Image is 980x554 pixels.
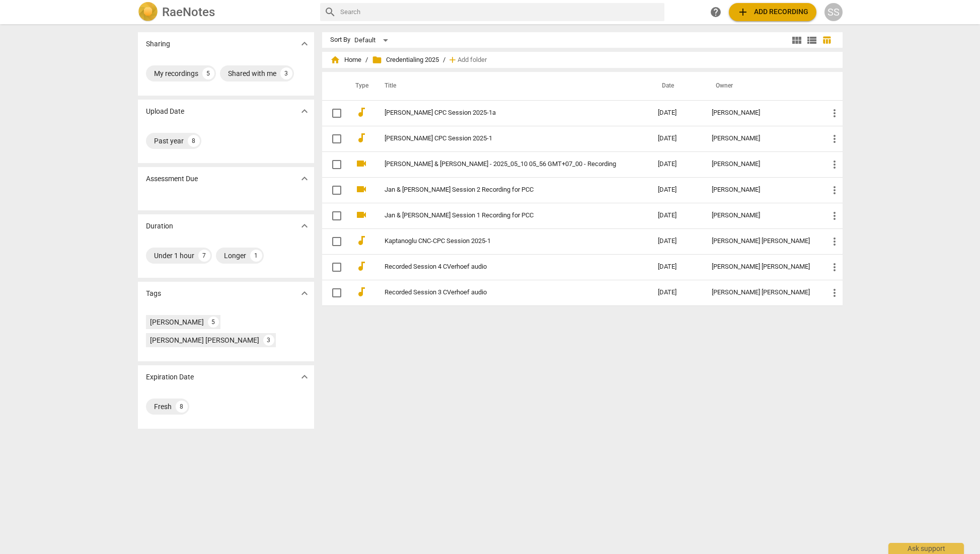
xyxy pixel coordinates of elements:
[355,132,367,144] span: audiotrack
[737,6,808,18] span: Add recording
[804,33,819,48] button: List view
[828,235,841,248] span: more_vert
[650,254,703,280] td: [DATE]
[330,55,340,65] span: home
[650,100,703,126] td: [DATE]
[385,289,622,296] a: Recorded Session 3 CVerhoef audio
[298,38,311,50] span: expand_more
[650,72,703,100] th: Date
[138,2,312,22] a: LogoRaeNotes
[729,3,816,21] button: Upload
[355,286,367,298] span: audiotrack
[828,210,841,222] span: more_vert
[298,371,311,383] span: expand_more
[263,335,274,346] div: 3
[443,56,445,64] span: /
[828,159,841,171] span: more_vert
[372,72,650,100] th: Title
[298,173,311,185] span: expand_more
[385,212,622,219] a: Jan & [PERSON_NAME] Session 1 Recording for PCC
[355,209,367,221] span: videocam
[355,183,367,195] span: videocam
[154,136,184,146] div: Past year
[828,133,841,145] span: more_vert
[458,56,487,64] span: Add folder
[146,174,198,184] p: Assessment Due
[297,218,312,233] button: Show more
[712,161,812,168] div: [PERSON_NAME]
[198,250,210,262] div: 7
[385,186,622,194] a: Jan & [PERSON_NAME] Session 2 Recording for PCC
[298,220,311,232] span: expand_more
[447,55,458,65] span: add
[146,106,184,117] p: Upload Date
[208,316,219,328] div: 5
[385,238,622,245] a: Kaptanoglu CNC-CPC Session 2025-1
[650,126,703,151] td: [DATE]
[324,6,336,18] span: search
[710,6,722,18] span: help
[297,36,312,51] button: Show more
[297,104,312,119] button: Show more
[712,238,812,245] div: [PERSON_NAME] [PERSON_NAME]
[650,151,703,177] td: [DATE]
[650,177,703,203] td: [DATE]
[372,55,382,65] span: folder
[162,5,215,19] h2: RaeNotes
[355,157,367,170] span: videocam
[385,161,622,168] a: [PERSON_NAME] & [PERSON_NAME] - 2025_05_10 05_56 GMT+07_00 - Recording
[828,107,841,119] span: more_vert
[146,39,170,49] p: Sharing
[355,106,367,118] span: audiotrack
[791,34,803,46] span: view_module
[188,135,200,147] div: 8
[154,402,172,412] div: Fresh
[154,251,194,261] div: Under 1 hour
[340,4,660,20] input: Search
[330,36,350,44] div: Sort By
[298,105,311,117] span: expand_more
[355,260,367,272] span: audiotrack
[146,221,173,231] p: Duration
[712,186,812,194] div: [PERSON_NAME]
[385,109,622,117] a: [PERSON_NAME] CPC Session 2025-1a
[224,251,246,261] div: Longer
[712,135,812,142] div: [PERSON_NAME]
[822,35,832,45] span: table_chart
[828,261,841,273] span: more_vert
[154,68,198,78] div: My recordings
[298,287,311,299] span: expand_more
[806,34,818,46] span: view_list
[704,72,820,100] th: Owner
[250,250,262,262] div: 1
[176,401,188,413] div: 8
[330,55,361,65] span: Home
[202,67,214,80] div: 5
[385,135,622,142] a: [PERSON_NAME] CPC Session 2025-1
[365,56,368,64] span: /
[789,33,804,48] button: Tile view
[712,109,812,117] div: [PERSON_NAME]
[824,3,843,21] button: SS
[650,228,703,254] td: [DATE]
[828,287,841,299] span: more_vert
[150,335,259,345] div: [PERSON_NAME] [PERSON_NAME]
[280,67,292,80] div: 3
[707,3,725,21] a: Help
[650,203,703,228] td: [DATE]
[737,6,749,18] span: add
[228,68,276,78] div: Shared with me
[354,32,392,48] div: Default
[297,369,312,384] button: Show more
[712,263,812,271] div: [PERSON_NAME] [PERSON_NAME]
[146,372,194,382] p: Expiration Date
[146,288,161,299] p: Tags
[355,234,367,247] span: audiotrack
[888,543,964,554] div: Ask support
[150,317,204,327] div: [PERSON_NAME]
[650,280,703,305] td: [DATE]
[138,2,158,22] img: Logo
[712,289,812,296] div: [PERSON_NAME] [PERSON_NAME]
[712,212,812,219] div: [PERSON_NAME]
